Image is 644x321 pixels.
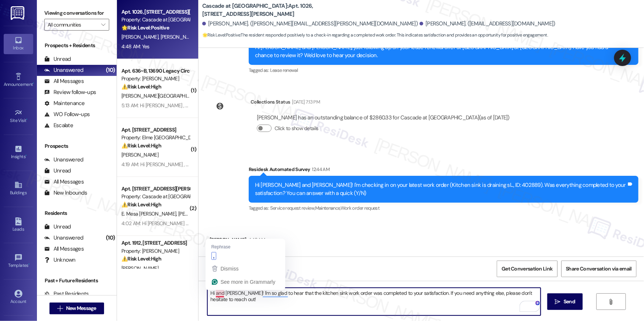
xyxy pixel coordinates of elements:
div: Apt. 1912, [STREET_ADDRESS] [121,239,190,247]
div: Past Residents [44,290,89,298]
div: Unread [44,167,71,175]
span: E. Mesa [PERSON_NAME] [121,210,178,217]
div: Collections Status [251,98,290,106]
textarea: To enrich screen reader interactions, please activate Accessibility in Grammarly extension settings [207,288,541,315]
div: 5:13 AM: Hi [PERSON_NAME] , thank you for bringing this important matter to our attention. We've ... [121,102,611,109]
div: Unknown [44,256,76,264]
div: [PERSON_NAME] [210,236,266,246]
div: WO Follow-ups [44,111,90,118]
span: [PERSON_NAME] [121,265,158,272]
div: Unread [44,223,71,231]
div: Maintenance [44,100,85,107]
span: Share Conversation via email [566,265,632,273]
div: All Messages [44,245,84,253]
span: Work order request [341,205,379,211]
span: Maintenance , [315,205,341,211]
div: Prospects [37,142,117,150]
span: [PERSON_NAME][GEOGRAPHIC_DATA] [121,93,205,99]
div: Apt. [STREET_ADDRESS] [121,126,190,134]
span: [PERSON_NAME] [178,210,215,217]
div: Unanswered [44,66,83,74]
div: New Inbounds [44,189,87,197]
a: Insights • [4,143,33,163]
label: Viewing conversations for [44,7,109,19]
div: Escalate [44,122,73,129]
span: • [25,153,27,158]
span: Send [564,298,575,306]
i:  [555,299,561,305]
div: 4:48 AM [247,236,265,244]
span: [PERSON_NAME] [121,151,158,158]
div: Residesk Automated Survey [249,165,638,176]
b: Cascade at [GEOGRAPHIC_DATA]: Apt. 1026, [STREET_ADDRESS][PERSON_NAME] [202,2,350,18]
div: Property: [PERSON_NAME] [121,247,190,255]
button: Get Conversation Link [497,261,557,277]
div: Unread [44,55,71,63]
a: Templates • [4,251,33,271]
div: (10) [104,64,117,76]
div: Hi [PERSON_NAME] and [PERSON_NAME], just following up on your lease renewal offer at [GEOGRAPHIC_... [255,43,627,59]
div: 4:48 AM: Yes [121,43,149,50]
div: Past + Future Residents [37,277,117,285]
a: Leads [4,215,33,235]
a: Account [4,287,33,307]
span: Lease renewal [270,67,298,73]
input: All communities [48,19,97,31]
div: Property: Elme [GEOGRAPHIC_DATA] [121,134,190,142]
span: Service request review , [270,205,315,211]
button: Send [547,293,583,310]
div: Tagged as: [249,203,638,213]
a: Buildings [4,179,33,199]
div: (10) [104,232,117,244]
div: Apt. 636~B, 13690 Legacy Circle [121,67,190,75]
div: 4:19 AM: Hi [PERSON_NAME] , thank you for bringing this important matter to our attention. We've ... [121,161,612,168]
span: New Message [66,304,96,312]
div: Apt. [STREET_ADDRESS][PERSON_NAME] [121,185,190,193]
div: All Messages [44,178,84,186]
i:  [57,306,63,311]
strong: ⚠️ Risk Level: High [121,142,161,149]
button: Share Conversation via email [561,261,637,277]
span: [PERSON_NAME] [161,34,197,40]
span: • [28,262,30,267]
a: Site Visit • [4,107,33,126]
img: ResiDesk Logo [11,6,26,20]
div: All Messages [44,77,84,85]
div: Hi [PERSON_NAME] and [PERSON_NAME]! I'm checking in on your latest work order (Kitchen sink is dr... [255,181,627,197]
div: Tagged as: [249,65,638,76]
i:  [608,299,614,305]
span: Get Conversation Link [502,265,552,273]
span: : The resident responded positively to a check-in regarding a completed work order. This indicate... [202,31,548,39]
div: Property: Cascade at [GEOGRAPHIC_DATA] [121,16,190,24]
div: [DATE] 7:13 PM [290,98,320,106]
strong: 🌟 Risk Level: Positive [121,24,169,31]
button: New Message [49,303,104,314]
div: Property: Cascade at [GEOGRAPHIC_DATA] [121,193,190,200]
a: Inbox [4,34,33,54]
strong: ⚠️ Risk Level: High [121,83,161,90]
div: Unanswered [44,234,83,242]
i:  [101,22,105,28]
span: • [33,81,34,86]
div: [PERSON_NAME]. ([PERSON_NAME][EMAIL_ADDRESS][PERSON_NAME][DOMAIN_NAME]) [202,20,418,28]
div: 12:44 AM [310,165,330,173]
div: Review follow-ups [44,88,96,96]
strong: ⚠️ Risk Level: High [121,255,161,262]
span: • [27,117,28,122]
div: [PERSON_NAME] has an outstanding balance of $2860.33 for Cascade at [GEOGRAPHIC_DATA] (as of [DATE]) [257,114,510,122]
div: [PERSON_NAME]. ([EMAIL_ADDRESS][DOMAIN_NAME]) [420,20,555,28]
label: Click to show details [275,125,318,132]
div: Unanswered [44,156,83,164]
div: Apt. 1026, [STREET_ADDRESS][PERSON_NAME] [121,8,190,16]
div: Prospects + Residents [37,42,117,49]
div: Residents [37,209,117,217]
span: [PERSON_NAME] [121,34,161,40]
strong: ⚠️ Risk Level: High [121,201,161,208]
strong: 🌟 Risk Level: Positive [202,32,240,38]
div: Property: [PERSON_NAME] [121,75,190,83]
